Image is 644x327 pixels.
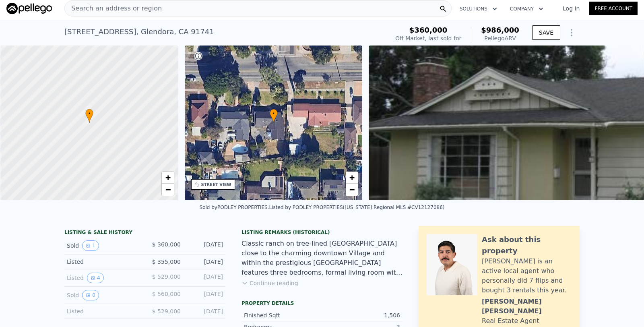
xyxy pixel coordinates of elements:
span: + [165,172,170,182]
div: Sold by PODLEY PROPERTIES . [200,205,269,210]
img: Pellego [6,3,52,14]
div: [STREET_ADDRESS] , Glendora , CA 91741 [64,26,214,37]
span: $ 360,000 [152,241,181,248]
span: $ 529,000 [152,308,181,315]
div: Listed [67,307,138,315]
span: + [349,172,355,182]
span: $ 355,000 [152,259,181,265]
span: $ 560,000 [152,291,181,297]
div: LISTING & SALE HISTORY [64,229,225,237]
div: 1,506 [322,311,400,319]
span: $ 529,000 [152,273,181,280]
div: Sold [67,240,138,251]
div: • [270,109,278,123]
span: $986,000 [481,26,519,34]
div: Off Market, last sold for [395,34,461,42]
button: Solutions [453,2,504,16]
div: STREET VIEW [201,182,231,188]
div: Sold [67,290,138,300]
div: [PERSON_NAME] is an active local agent who personally did 7 flips and bought 3 rentals this year. [482,257,572,295]
span: $360,000 [409,26,448,34]
a: Log In [553,4,589,12]
button: View historical data [82,240,99,251]
div: Classic ranch on tree-lined [GEOGRAPHIC_DATA] close to the charming downtown Village and within t... [242,239,402,277]
div: Finished Sqft [244,311,322,319]
span: • [270,110,278,117]
button: Company [504,2,550,16]
div: Listed [67,273,138,283]
a: Zoom out [346,184,358,196]
div: Listing Remarks (Historical) [242,229,402,236]
div: Listed by PODLEY PROPERTIES ([US_STATE] Regional MLS #CV12127086) [269,205,445,210]
div: [DATE] [187,307,223,315]
span: − [165,184,170,195]
div: [DATE] [187,240,223,251]
a: Zoom in [346,172,358,184]
div: [DATE] [187,258,223,266]
span: Search an address or region [65,4,162,13]
div: Pellego ARV [481,34,519,42]
span: − [349,184,355,195]
div: [DATE] [187,290,223,300]
button: Continue reading [242,279,298,287]
span: • [85,110,93,117]
a: Free Account [589,2,638,15]
div: Property details [242,300,402,306]
button: SAVE [532,25,560,40]
button: View historical data [87,273,104,283]
a: Zoom out [162,184,174,196]
div: • [85,109,93,123]
button: View historical data [82,290,99,300]
div: Ask about this property [482,234,572,257]
button: Show Options [563,25,580,41]
a: Zoom in [162,172,174,184]
div: [DATE] [187,273,223,283]
div: [PERSON_NAME] [PERSON_NAME] [482,297,572,316]
div: Listed [67,258,138,266]
div: Real Estate Agent [482,316,539,326]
